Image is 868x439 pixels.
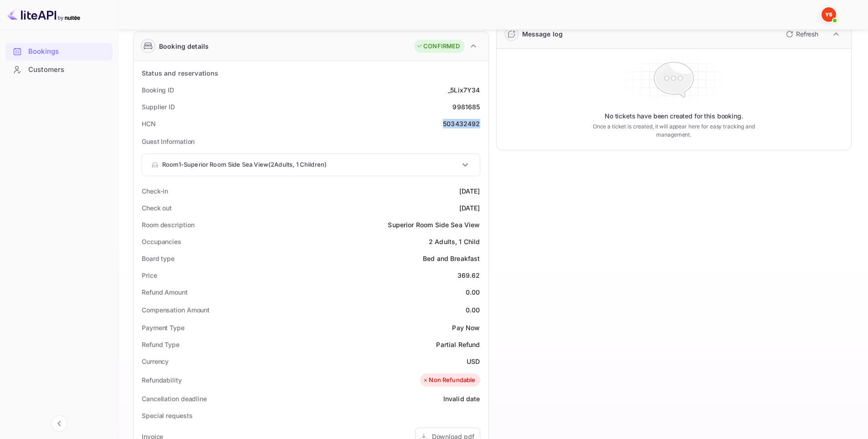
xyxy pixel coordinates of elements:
div: Check out [142,203,172,213]
p: Guest Information [142,137,480,146]
div: Cancellation deadline [142,394,207,403]
div: Non Refundable [422,376,475,385]
div: Board type [142,254,175,263]
div: 0.00 [466,287,480,297]
p: Once a ticket is created, it will appear here for easy tracking and management. [578,123,769,139]
div: Refund Type [142,340,180,349]
img: Yandex Support [822,7,836,22]
div: Refund Amount [142,287,188,297]
div: Currency [142,357,169,366]
a: Customers [5,61,113,78]
div: Superior Room Side Sea View [388,220,480,230]
div: [DATE] [459,186,480,196]
div: Room1-Superior Room Side Sea View(2Adults, 1 Children) [142,154,480,176]
div: _5Lix7Y34 [448,85,480,95]
div: [DATE] [459,203,480,213]
div: Room description [142,220,194,230]
div: Bookings [5,43,113,61]
div: Occupancies [142,237,181,246]
div: Price [142,271,157,280]
div: Pay Now [452,323,480,332]
button: Collapse navigation [51,415,67,432]
div: Customers [28,65,108,75]
div: Bed and Breakfast [423,254,480,263]
div: Invalid date [443,394,480,403]
div: Check-in [142,186,168,196]
div: Supplier ID [142,102,175,112]
a: Bookings [5,43,113,60]
img: LiteAPI logo [7,7,80,22]
div: 503432492 [443,119,480,128]
div: USD [467,357,480,366]
p: No tickets have been created for this booking. [605,112,743,121]
p: Refresh [796,29,818,39]
div: Special requests [142,411,192,420]
div: HCN [142,119,156,128]
div: Payment Type [142,323,185,332]
div: Refundability [142,375,182,385]
div: Compensation Amount [142,305,210,315]
div: Booking details [159,41,209,51]
div: 9981685 [452,102,480,112]
button: Refresh [781,27,822,41]
div: 2 Adults, 1 Child [429,237,480,246]
div: Message log [522,29,563,39]
p: Room 1 - Superior Room Side Sea View ( 2 Adults , 1 Children ) [162,160,327,169]
div: Status and reservations [142,68,218,78]
div: Booking ID [142,85,174,95]
div: Partial Refund [436,340,480,349]
div: 369.62 [457,271,480,280]
div: 0.00 [466,305,480,315]
div: CONFIRMED [416,42,460,51]
div: Bookings [28,46,108,57]
div: Customers [5,61,113,79]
